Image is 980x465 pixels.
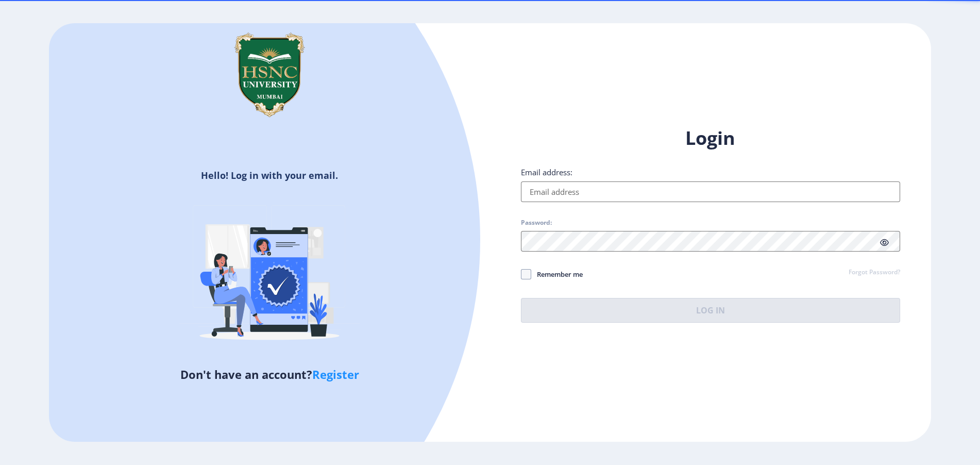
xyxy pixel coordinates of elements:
[57,366,482,383] h5: Don't have an account?
[521,167,572,177] label: Email address:
[531,268,583,280] span: Remember me
[179,186,360,366] img: Verified-rafiki.svg
[218,23,321,126] img: hsnc.png
[849,268,900,277] a: Forgot Password?
[521,298,900,323] button: Log In
[521,126,900,151] h1: Login
[521,181,900,202] input: Email address
[521,219,552,227] label: Password:
[312,367,359,382] a: Register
